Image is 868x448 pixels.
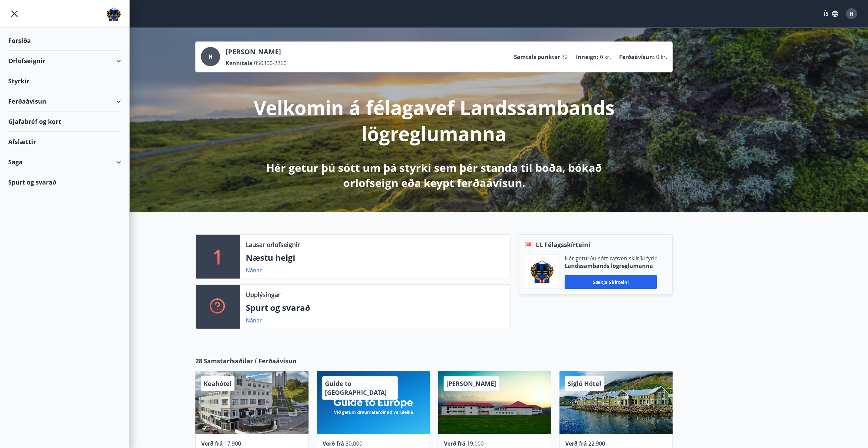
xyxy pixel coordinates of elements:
button: ÍS [820,8,842,20]
p: Kennitala [226,59,253,67]
span: 050300-2260 [254,59,287,67]
span: Guide to [GEOGRAPHIC_DATA] [325,379,387,397]
p: Upplýsingar [246,290,280,299]
span: 0 kr. [600,53,611,61]
div: Ferðaávísun [8,91,121,111]
span: 0 kr. [656,53,667,61]
p: Ferðaávísun : [619,53,655,61]
a: Nánar [246,267,262,274]
span: Verð frá [323,440,344,447]
div: Gjafabréf og kort [8,111,121,132]
p: Velkomin á félagavef Landssambands lögreglumanna [253,94,615,146]
img: union_logo [107,8,121,21]
p: Spurt og svarað [246,302,505,314]
span: H [208,53,213,60]
button: Sækja skírteini [565,275,657,289]
span: 32 [562,53,568,61]
span: 19.000 [467,440,484,447]
span: Sigló Hótel [568,379,601,388]
img: 1cqKbADZNYZ4wXUG0EC2JmCwhQh0Y6EN22Kw4FTY.png [530,260,554,283]
div: Afslættir [8,132,121,152]
p: Samtals punktar [514,53,560,61]
p: Hér getur þú sótt um þá styrki sem þér standa til boða, bókað orlofseign eða keypt ferðaávísun. [253,160,615,190]
span: Verð frá [444,440,466,447]
p: Inneign : [576,53,599,61]
button: H [843,5,860,22]
span: [PERSON_NAME] [446,379,496,388]
span: 17.900 [224,440,241,447]
p: Lausar orlofseignir [246,240,300,249]
p: [PERSON_NAME] [226,47,287,57]
span: Samstarfsaðilar í Ferðaávísun [204,356,297,365]
button: menu [8,8,21,20]
div: Styrkir [8,71,121,91]
p: Hér geturðu sótt rafræn skilríki fyrir [565,255,657,262]
span: 30.000 [346,440,362,447]
span: H [849,10,854,17]
div: Orlofseignir [8,51,121,71]
span: Verð frá [201,440,223,447]
span: 28 [195,356,202,365]
span: Keahótel [204,379,232,388]
p: Næstu helgi [246,252,505,263]
span: Verð frá [565,440,587,447]
div: Forsíða [8,31,121,51]
div: Saga [8,152,121,172]
span: LL Félagsskírteini [536,240,590,249]
a: Nánar [246,317,262,324]
div: Spurt og svarað [8,172,121,192]
span: 22.900 [588,440,605,447]
p: 1 [213,244,224,270]
p: Landssambands lögreglumanna [565,262,657,270]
